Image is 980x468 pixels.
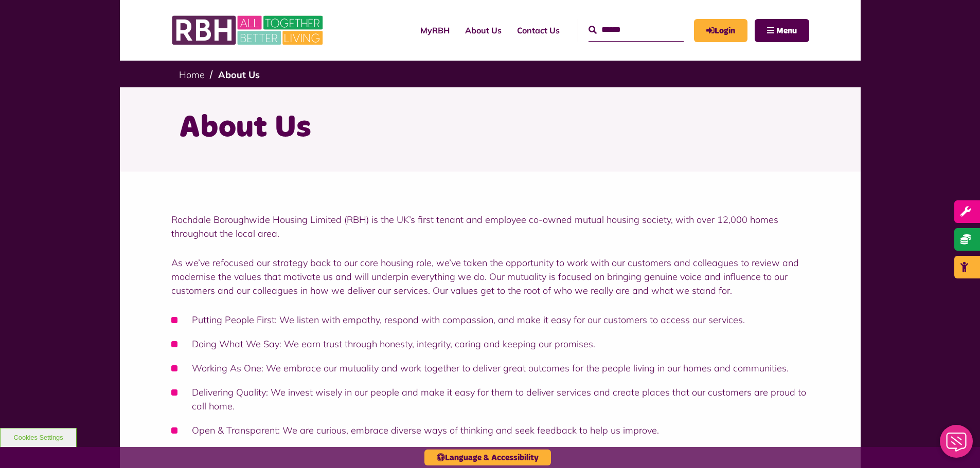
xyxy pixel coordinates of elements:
button: Language & Accessibility [424,450,551,465]
li: Delivering Quality: We invest wisely in our people and make it easy for them to deliver services ... [171,385,809,413]
a: MyRBH [694,19,747,42]
iframe: Netcall Web Assistant for live chat [934,422,980,468]
img: RBH [171,10,326,50]
button: Navigation [755,19,809,42]
li: Putting People First: We listen with empathy, respond with compassion, and make it easy for our c... [171,313,809,327]
input: Search [589,19,684,41]
p: Rochdale Boroughwide Housing Limited (RBH) is the UK’s first tenant and employee co-owned mutual ... [171,213,809,240]
a: About Us [218,69,260,81]
h1: About Us [179,108,801,148]
a: Contact Us [509,16,567,44]
a: Home [179,69,205,81]
a: MyRBH [413,16,457,44]
span: Menu [776,27,797,35]
li: Doing What We Say: We earn trust through honesty, integrity, caring and keeping our promises. [171,337,809,351]
li: Working As One: We embrace our mutuality and work together to deliver great outcomes for the peop... [171,361,809,375]
p: As we’ve refocused our strategy back to our core housing role, we’ve taken the opportunity to wor... [171,256,809,297]
a: About Us [457,16,509,44]
li: Open & Transparent: We are curious, embrace diverse ways of thinking and seek feedback to help us... [171,423,809,437]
